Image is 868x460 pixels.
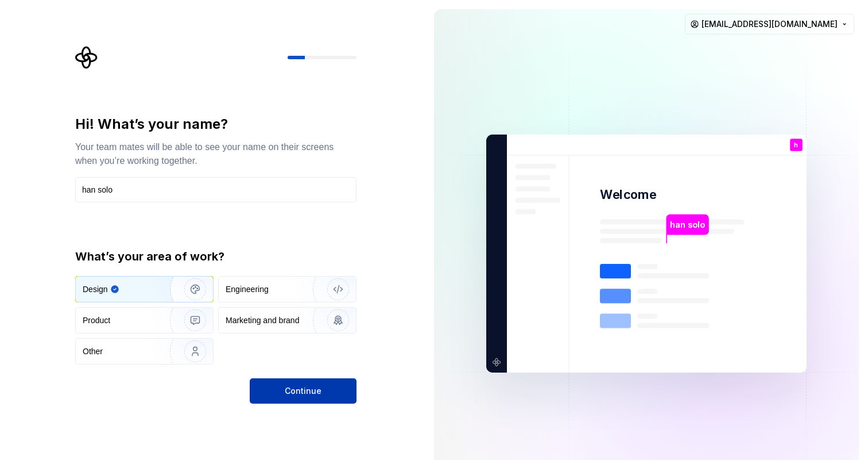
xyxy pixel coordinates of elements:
[83,346,103,357] div: Other
[226,283,269,295] div: Engineering
[250,378,356,404] button: Continue
[75,115,356,133] div: Hi! What’s your name?
[685,14,854,34] button: [EMAIL_ADDRESS][DOMAIN_NAME]
[285,385,321,397] span: Continue
[83,315,110,326] div: Product
[702,18,838,30] span: [EMAIL_ADDRESS][DOMAIN_NAME]
[75,248,356,264] div: What’s your area of work?
[83,283,108,295] div: Design
[670,218,704,231] p: han solo
[226,315,299,326] div: Marketing and brand
[75,46,98,69] svg: Supernova Logo
[75,177,356,202] input: Han Solo
[75,140,356,168] div: Your team mates will be able to see your name on their screens when you’re working together.
[600,186,656,203] p: Welcome
[794,142,798,148] p: h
